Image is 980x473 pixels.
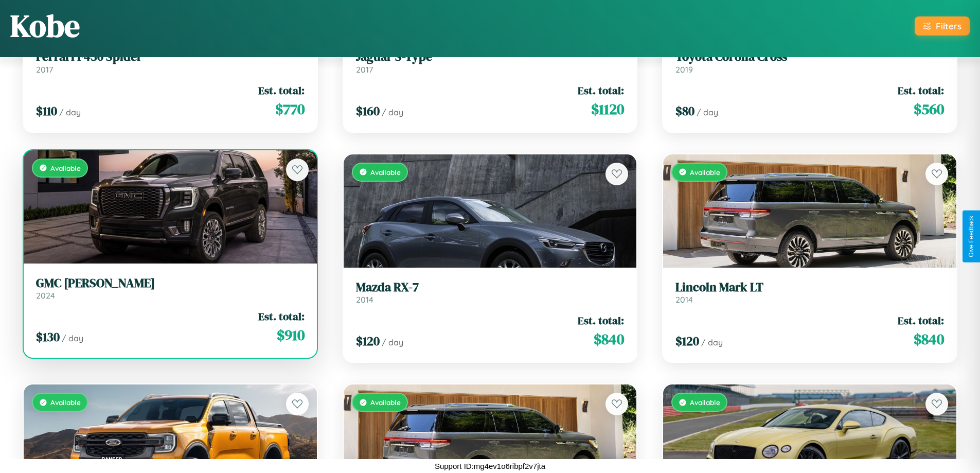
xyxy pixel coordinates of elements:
[936,21,961,31] div: Filters
[914,99,944,119] span: $ 560
[356,64,373,75] span: 2017
[675,64,693,75] span: 2019
[356,49,625,64] h3: Jaguar S-Type
[356,102,380,119] span: $ 160
[690,398,720,407] span: Available
[36,328,60,345] span: $ 130
[258,83,305,98] span: Est. total:
[277,325,305,345] span: $ 910
[594,329,624,349] span: $ 840
[356,280,625,295] h3: Mazda RX-7
[36,102,57,119] span: $ 110
[356,49,625,75] a: Jaguar S-Type2017
[578,313,624,328] span: Est. total:
[915,16,970,36] button: Filters
[356,294,373,305] span: 2014
[675,280,944,305] a: Lincoln Mark LT2014
[36,276,305,291] h3: GMC [PERSON_NAME]
[382,337,403,347] span: / day
[370,398,401,407] span: Available
[914,329,944,349] span: $ 840
[59,107,81,117] span: / day
[898,313,944,328] span: Est. total:
[36,64,53,75] span: 2017
[675,280,944,295] h3: Lincoln Mark LT
[62,333,83,343] span: / day
[675,49,944,75] a: Toyota Corolla Cross2019
[370,168,401,177] span: Available
[36,276,305,301] a: GMC [PERSON_NAME]2024
[10,5,80,47] h1: Kobe
[690,168,720,177] span: Available
[50,164,81,172] span: Available
[382,107,403,117] span: / day
[36,49,305,75] a: Ferrari F430 Spider2017
[356,332,380,349] span: $ 120
[675,294,693,305] span: 2014
[36,49,305,64] h3: Ferrari F430 Spider
[591,99,624,119] span: $ 1120
[258,309,305,324] span: Est. total:
[435,459,545,473] p: Support ID: mg4ev1o6ribpf2v7jta
[36,290,55,301] span: 2024
[968,216,975,257] div: Give Feedback
[50,398,81,407] span: Available
[356,280,625,305] a: Mazda RX-72014
[675,102,694,119] span: $ 80
[675,49,944,64] h3: Toyota Corolla Cross
[697,107,718,117] span: / day
[578,83,624,98] span: Est. total:
[898,83,944,98] span: Est. total:
[675,332,699,349] span: $ 120
[701,337,723,347] span: / day
[275,99,305,119] span: $ 770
